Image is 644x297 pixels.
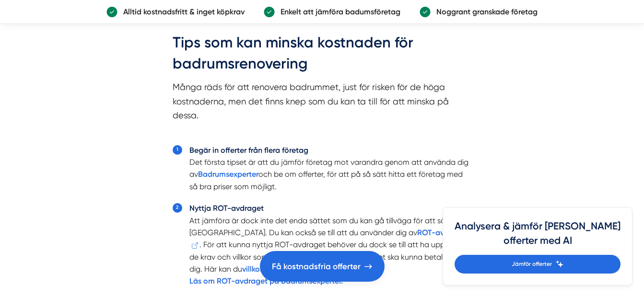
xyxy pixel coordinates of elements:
h2: Tips som kan minska kostnaden för badrumsrenovering [173,32,472,80]
a: Badrumsexperter [198,170,258,179]
a: Läs om ROT-avdraget på Badrumsexperter. [189,276,343,286]
strong: villkor för att få ROT-avdrag. [242,264,343,274]
p: Noggrant granskade företag [431,6,538,18]
a: Jämför offerter [455,255,621,274]
li: Att jämföra är dock inte det enda sättet som du kan gå tillväga för att sänka din [GEOGRAPHIC_DAT... [189,202,472,287]
strong: Begär in offerter från flera företag [189,146,308,155]
a: Få kostnadsfria offerter [260,251,385,282]
span: Jämför offerter [512,260,552,269]
strong: Nyttja ROT-avdraget [189,204,264,213]
h4: Analysera & jämför [PERSON_NAME] offerter med AI [455,219,621,255]
p: Alltid kostnadsfritt & inget köpkrav [117,6,245,18]
span: Få kostnadsfria offerter [272,260,361,273]
li: Det första tipset är att du jämför företag mot varandra genom att använda dig av och be om offert... [189,144,472,193]
strong: ROT-avdraget [417,228,468,237]
a: villkor för att få ROT-avdrag. [242,264,353,274]
p: Många räds för att renovera badrummet, just för risken för de höga kostnaderna, men det finns kne... [173,80,472,137]
p: Enkelt att jämföra badumsföretag [275,6,400,18]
